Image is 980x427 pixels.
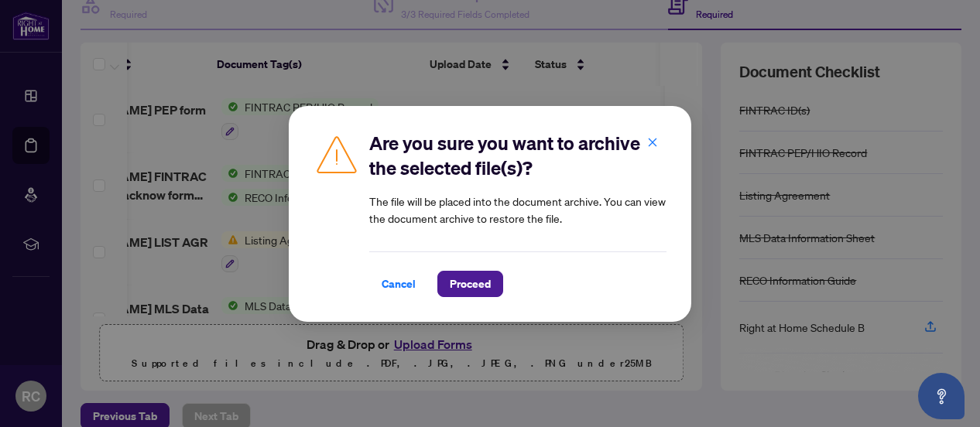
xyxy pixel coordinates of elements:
h2: Are you sure you want to archive the selected file(s)? [369,131,666,180]
article: The file will be placed into the document archive. You can view the document archive to restore t... [369,193,666,227]
span: Cancel [382,272,416,296]
button: Proceed [437,271,503,297]
img: Caution Icon [314,131,360,177]
button: Cancel [369,271,428,297]
span: Proceed [450,272,491,296]
button: Open asap [918,373,965,419]
span: close [647,136,658,147]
